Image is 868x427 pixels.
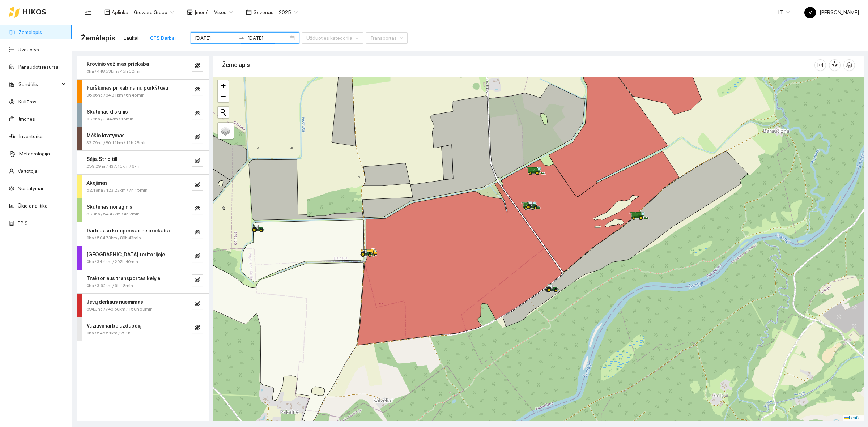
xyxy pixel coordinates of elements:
[195,277,200,284] span: eye-invisible
[86,85,168,91] strong: Purškimas prikabinamu purkštuvu
[192,84,203,95] button: eye-invisible
[844,415,862,420] a: Leaflet
[195,325,200,332] span: eye-invisible
[247,34,288,42] input: Pabaigos data
[150,34,176,42] div: GPS Darbai
[124,34,139,42] div: Laukai
[85,9,92,16] span: menu-fold
[86,299,143,305] strong: Javų derliaus nuėmimas
[195,301,200,308] span: eye-invisible
[214,7,233,18] span: Visos
[18,29,42,35] a: Žemėlapis
[195,86,200,93] span: eye-invisible
[192,298,203,309] button: eye-invisible
[239,35,244,41] span: swap-right
[18,99,37,104] a: Kultūros
[86,68,142,75] span: 0ha / 448.53km / 45h 52min
[86,323,141,329] strong: Važiavimai be užduočių
[86,330,131,337] span: 0ha / 546.51km / 291h
[192,322,203,333] button: eye-invisible
[86,276,160,281] strong: Traktoriaus transportas kelyje
[112,8,129,16] span: Aplinka :
[195,253,200,260] span: eye-invisible
[222,55,814,75] div: Žemėlapis
[18,77,60,91] span: Sandėlis
[221,92,226,101] span: −
[815,62,826,68] span: column-width
[195,134,200,141] span: eye-invisible
[192,155,203,167] button: eye-invisible
[18,203,48,209] a: Ūkio analitika
[18,116,35,122] a: Įmonės
[778,7,790,18] span: LT
[86,116,133,123] span: 0.78ha / 3.44km / 16min
[192,227,203,238] button: eye-invisible
[218,107,229,118] button: Initiate a new search
[195,229,200,236] span: eye-invisible
[134,7,174,18] span: Groward Group
[19,133,44,139] a: Inventorius
[86,140,147,146] span: 33.79ha / 80.11km / 11h 23min
[77,222,209,246] div: Darbas su kompensacine priekaba0ha / 504.73km / 80h 43mineye-invisible
[187,9,193,15] span: shop
[18,220,28,226] a: PPIS
[77,175,209,198] div: Akėjimas52.18ha / 123.22km / 7h 15mineye-invisible
[195,182,200,189] span: eye-invisible
[86,156,117,162] strong: Sėja. Strip till
[195,8,210,16] span: Įmonė :
[86,306,153,313] span: 894.3ha / 748.68km / 158h 59min
[804,9,859,15] span: [PERSON_NAME]
[221,81,226,90] span: +
[86,109,128,115] strong: Skutimas diskinis
[192,251,203,262] button: eye-invisible
[192,179,203,191] button: eye-invisible
[77,198,209,222] div: Skutimas noraginis8.73ha / 54.47km / 4h 2mineye-invisible
[77,103,209,127] div: Skutimas diskinis0.78ha / 3.44km / 16mineye-invisible
[86,133,125,138] strong: Mėšlo kratymas
[86,252,165,257] strong: [GEOGRAPHIC_DATA] teritorijoje
[18,168,39,174] a: Vartotojai
[81,5,95,20] button: menu-fold
[218,91,229,102] a: Zoom out
[195,110,200,117] span: eye-invisible
[195,34,236,42] input: Pradžios data
[77,80,209,103] div: Purškimas prikabinamu purkštuvu96.66ha / 84.31km / 6h 45mineye-invisible
[77,127,209,151] div: Mėšlo kratymas33.79ha / 80.11km / 11h 23mineye-invisible
[19,151,50,157] a: Meteorologija
[86,163,139,170] span: 259.29ha / 437.15km / 67h
[195,63,200,69] span: eye-invisible
[218,80,229,91] a: Zoom in
[18,47,39,52] a: Užduotys
[192,274,203,286] button: eye-invisible
[104,9,110,15] span: layout
[86,61,149,67] strong: Krovinio vežimas priekaba
[809,7,812,18] span: V
[192,203,203,214] button: eye-invisible
[77,151,209,174] div: Sėja. Strip till259.29ha / 437.15km / 67heye-invisible
[86,228,170,234] strong: Darbas su kompensacine priekaba
[86,282,133,289] span: 0ha / 3.92km / 9h 18min
[77,246,209,270] div: [GEOGRAPHIC_DATA] teritorijoje0ha / 34.4km / 297h 40mineye-invisible
[86,259,138,265] span: 0ha / 34.4km / 297h 40min
[192,108,203,119] button: eye-invisible
[77,56,209,79] div: Krovinio vežimas priekaba0ha / 448.53km / 45h 52mineye-invisible
[246,9,252,15] span: calendar
[86,211,140,218] span: 8.73ha / 54.47km / 4h 2min
[77,317,209,341] div: Važiavimai be užduočių0ha / 546.51km / 291heye-invisible
[77,294,209,317] div: Javų derliaus nuėmimas894.3ha / 748.68km / 158h 59mineye-invisible
[18,185,43,191] a: Nustatymai
[239,35,244,41] span: to
[86,180,108,186] strong: Akėjimas
[254,8,275,16] span: Sezonas :
[192,60,203,72] button: eye-invisible
[279,7,298,18] span: 2025
[195,158,200,165] span: eye-invisible
[86,235,141,242] span: 0ha / 504.73km / 80h 43min
[195,205,200,212] span: eye-invisible
[86,92,145,99] span: 96.66ha / 84.31km / 6h 45min
[18,64,60,70] a: Panaudoti resursai
[77,270,209,294] div: Traktoriaus transportas kelyje0ha / 3.92km / 9h 18mineye-invisible
[86,204,132,210] strong: Skutimas noraginis
[81,32,115,44] span: Žemėlapis
[86,187,148,194] span: 52.18ha / 123.22km / 7h 15min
